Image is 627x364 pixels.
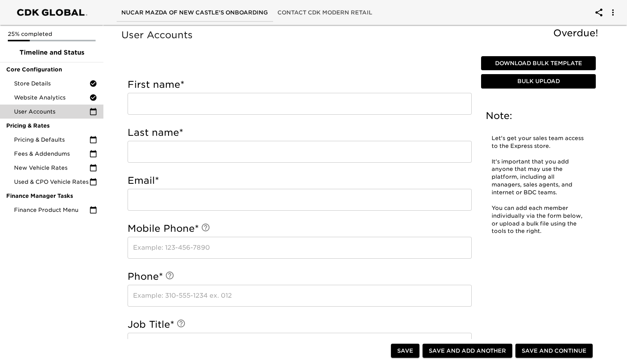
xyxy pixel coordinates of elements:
h5: First name [128,78,472,91]
span: Finance Manager Tasks [6,192,97,200]
h5: Job Title [128,318,472,331]
span: New Vehicle Rates [14,164,89,172]
input: Example: 123-456-7890 [128,237,472,259]
h5: Phone [128,270,472,283]
p: Let's get your sales team access to the Express store. [492,135,585,150]
button: account of current user [604,3,622,22]
span: Timeline and Status [6,48,97,57]
span: Bulk Upload [484,76,593,86]
span: User Accounts [14,108,89,115]
span: Nucar Mazda of New Castle's Onboarding [121,8,268,18]
h5: Note: [486,110,591,122]
button: Save and Continue [515,344,593,358]
span: Pricing & Defaults [14,136,89,144]
span: Overdue! [553,27,598,39]
span: Contact CDK Modern Retail [277,8,372,18]
span: Finance Product Menu [14,206,89,214]
h5: Email [128,174,472,187]
span: Store Details [14,80,89,87]
button: Bulk Upload [481,74,596,89]
button: Save and Add Another [423,344,512,358]
span: Save and Add Another [429,346,506,356]
p: It's important that you add anyone that may use the platform, including all managers, sales agent... [492,158,585,197]
span: Core Configuration [6,66,97,73]
span: Pricing & Rates [6,122,97,130]
input: Example: Sales Manager, Sales Agent, GM [128,333,472,355]
button: Save [391,344,419,358]
span: Fees & Addendums [14,150,89,158]
h5: Mobile Phone [128,222,472,235]
button: Download Bulk Template [481,56,596,71]
span: Download Bulk Template [484,59,593,68]
span: Save [397,346,413,356]
p: 25% completed [8,30,96,38]
h5: User Accounts [121,29,602,41]
span: Website Analytics [14,94,89,101]
h5: Last name [128,126,472,139]
p: You can add each member individually via the form below, or upload a bulk file using the tools to... [492,204,585,236]
button: account of current user [590,3,608,22]
input: Example: 310-555-1234 ex. 012 [128,285,472,307]
span: Used & CPO Vehicle Rates [14,178,89,186]
span: Save and Continue [522,346,586,356]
